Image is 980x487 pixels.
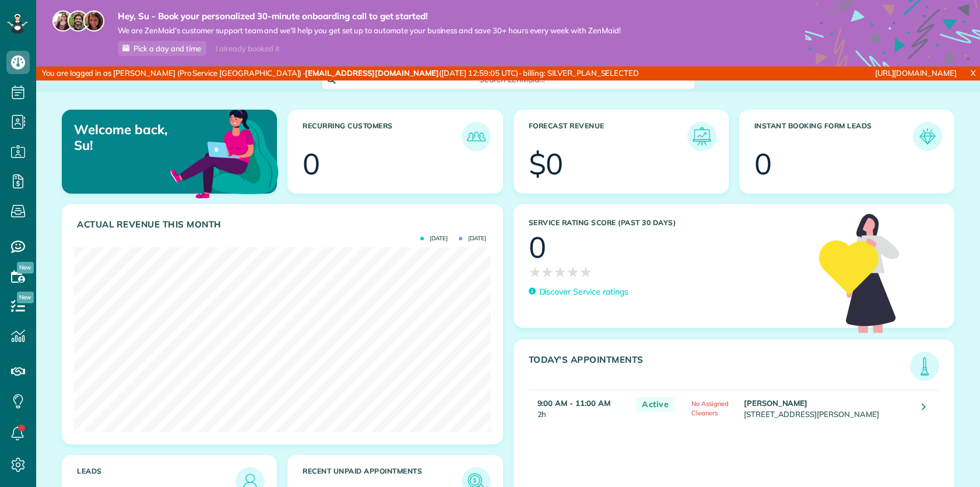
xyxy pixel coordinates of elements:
strong: [EMAIL_ADDRESS][DOMAIN_NAME] [305,68,439,78]
span: [DATE] [459,236,486,241]
span: New [17,292,34,303]
img: icon_todays_appointments-901f7ab196bb0bea1936b74009e4eb5ffbc2d2711fa7634e0d609ed5ef32b18b.png [913,355,936,378]
h3: Service Rating score (past 30 days) [529,219,807,227]
span: ★ [529,262,542,282]
img: icon_form_leads-04211a6a04a5b2264e4ee56bc0799ec3eb69b7e499cbb523a139df1d13a81ae0.png [916,125,939,148]
img: maria-72a9807cf96188c08ef61303f053569d2e2a8a1cde33d635c8a3ac13582a053d.jpg [52,10,73,31]
p: Discover Service ratings [539,286,628,298]
span: New [17,262,34,274]
div: 0 [529,233,546,262]
a: Discover Service ratings [529,286,628,298]
h3: Instant Booking Form Leads [754,122,913,151]
img: icon_forecast_revenue-8c13a41c7ed35a8dcfafea3cbb826a0462acb37728057bba2d056411b612bbbe.png [690,125,714,148]
span: ★ [567,262,579,282]
div: I already booked it [209,41,286,56]
td: 2h [529,390,631,426]
div: 0 [754,149,772,178]
span: No Assigned Cleaners [691,400,729,417]
span: ★ [579,262,592,282]
strong: [PERSON_NAME] [744,398,808,408]
strong: Hey, Su - Book your personalized 30-minute onboarding call to get started! [118,10,621,22]
td: [STREET_ADDRESS][PERSON_NAME] [741,390,913,426]
span: [DATE] [420,236,448,241]
h3: Today's Appointments [529,355,911,381]
img: dashboard_welcome-42a62b7d889689a78055ac9021e634bf52bae3f8056760290aed330b23ab8690.png [168,96,281,209]
a: [URL][DOMAIN_NAME] [875,68,957,78]
img: jorge-587dff0eeaa6aab1f244e6dc62b8924c3b6ad411094392a53c71c6c4a576187d.jpg [68,10,89,31]
span: ★ [554,262,567,282]
span: We are ZenMaid’s customer support team and we’ll help you get set up to automate your business an... [118,26,621,36]
span: Active [636,397,675,412]
a: Pick a day and time [118,41,206,56]
span: Pick a day and time [134,44,201,53]
div: You are logged in as [PERSON_NAME] (Pro Service [GEOGRAPHIC_DATA]) · ([DATE] 12:59:05 UTC) · bill... [36,66,651,80]
h3: Actual Revenue this month [77,219,491,230]
a: X [966,66,980,80]
img: icon_recurring_customers-cf858462ba22bcd05b5a5880d41d6543d210077de5bb9ebc9590e49fd87d84ed.png [465,125,488,148]
h3: Recurring Customers [303,122,461,151]
p: Welcome back, Su! [74,122,208,153]
div: 0 [303,149,320,178]
span: ★ [541,262,554,282]
strong: 9:00 AM - 11:00 AM [538,398,610,408]
div: $0 [529,149,564,178]
img: michelle-19f622bdf1676172e81f8f8fba1fb50e276960ebfe0243fe18214015130c80e4.jpg [83,10,104,31]
h3: Forecast Revenue [529,122,687,151]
